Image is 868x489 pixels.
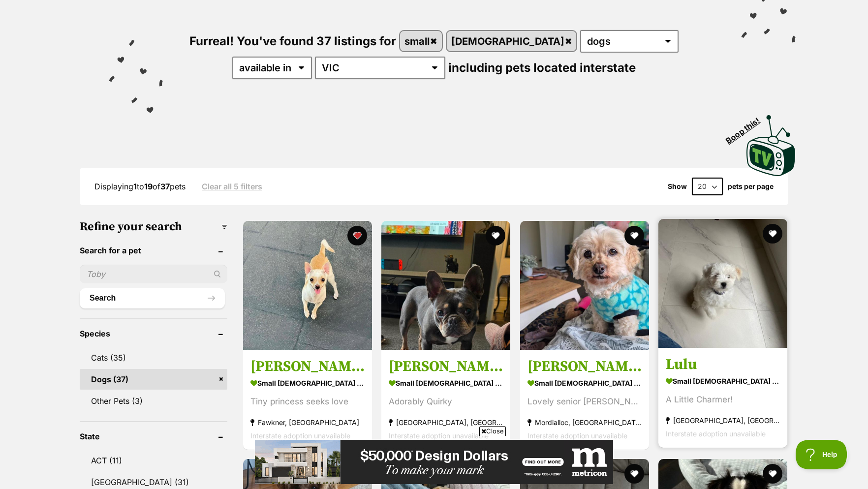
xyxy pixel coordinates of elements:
[624,464,644,484] button: favourite
[250,395,365,408] div: Tiny princess seeks love
[160,182,170,191] strong: 37
[80,288,225,308] button: Search
[447,31,577,51] a: [DEMOGRAPHIC_DATA]
[189,34,396,48] span: Furreal! You've found 37 listings for
[666,414,780,427] strong: [GEOGRAPHIC_DATA], [GEOGRAPHIC_DATA]
[347,226,367,245] button: favourite
[144,182,153,191] strong: 19
[80,265,227,283] input: Toby
[763,224,782,244] button: favourite
[658,348,787,448] a: Lulu small [DEMOGRAPHIC_DATA] Dog A Little Charmer! [GEOGRAPHIC_DATA], [GEOGRAPHIC_DATA] Intersta...
[527,416,642,429] strong: Mordialloc, [GEOGRAPHIC_DATA]
[243,350,372,450] a: [PERSON_NAME] small [DEMOGRAPHIC_DATA] Dog Tiny princess seeks love Fawkner, [GEOGRAPHIC_DATA] In...
[80,369,227,390] a: Dogs (37)
[250,357,365,376] h3: [PERSON_NAME]
[250,431,350,440] span: Interstate adoption unavailable
[527,395,642,408] div: Lovely senior [PERSON_NAME]
[520,221,649,350] img: Lola Silvanus - Cavalier King Charles Spaniel x Poodle (Toy) Dog
[389,357,503,376] h3: [PERSON_NAME]
[381,221,510,350] img: Lily Tamblyn - French Bulldog
[255,440,613,484] iframe: Advertisement
[389,416,503,429] strong: [GEOGRAPHIC_DATA], [GEOGRAPHIC_DATA]
[250,416,365,429] strong: Fawkner, [GEOGRAPHIC_DATA]
[381,350,510,450] a: [PERSON_NAME] small [DEMOGRAPHIC_DATA] Dog Adorably Quirky [GEOGRAPHIC_DATA], [GEOGRAPHIC_DATA] I...
[527,431,627,440] span: Interstate adoption unavailable
[527,376,642,390] strong: small [DEMOGRAPHIC_DATA] Dog
[448,61,636,75] span: including pets located interstate
[80,391,227,411] a: Other Pets (3)
[80,347,227,368] a: Cats (35)
[243,221,372,350] img: Holly Silvanus - Jack Russell Terrier Dog
[80,432,227,441] header: State
[133,182,137,191] strong: 1
[389,376,503,390] strong: small [DEMOGRAPHIC_DATA] Dog
[796,440,848,469] iframe: Help Scout Beacon - Open
[80,246,227,255] header: Search for a pet
[400,31,442,51] a: small
[763,464,782,484] button: favourite
[746,115,796,176] img: PetRescue TV logo
[250,376,365,390] strong: small [DEMOGRAPHIC_DATA] Dog
[80,329,227,338] header: Species
[666,429,766,438] span: Interstate adoption unavailable
[658,219,787,348] img: Lulu - Maltese Dog
[724,110,770,145] span: Boop this!
[668,183,687,190] span: Show
[479,426,506,436] span: Close
[80,450,227,471] a: ACT (11)
[624,226,644,245] button: favourite
[520,350,649,450] a: [PERSON_NAME] small [DEMOGRAPHIC_DATA] Dog Lovely senior [PERSON_NAME] Mordialloc, [GEOGRAPHIC_DA...
[728,183,774,190] label: pets per page
[389,431,489,440] span: Interstate adoption unavailable
[389,395,503,408] div: Adorably Quirky
[202,182,262,191] a: Clear all 5 filters
[94,182,186,191] span: Displaying to of pets
[746,106,796,178] a: Boop this!
[666,393,780,406] div: A Little Charmer!
[666,355,780,374] h3: Lulu
[527,357,642,376] h3: [PERSON_NAME]
[486,226,506,245] button: favourite
[80,220,227,234] h3: Refine your search
[666,374,780,388] strong: small [DEMOGRAPHIC_DATA] Dog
